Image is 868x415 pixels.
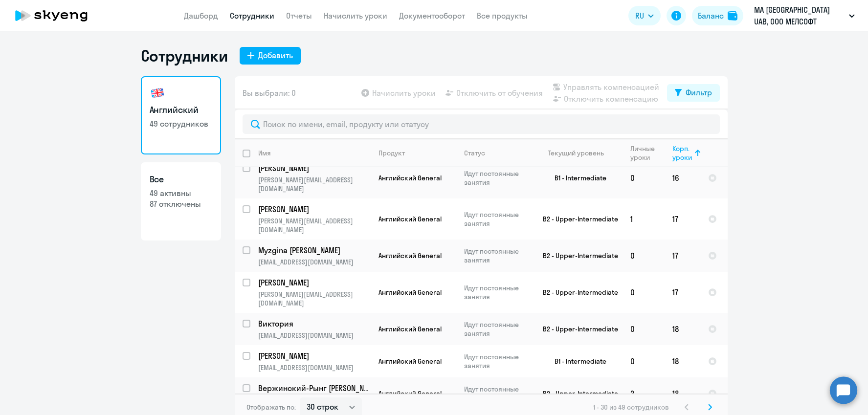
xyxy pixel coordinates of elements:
span: Вы выбрали: 0 [243,87,296,99]
div: Статус [464,149,485,157]
td: 16 [665,157,700,198]
a: Дашборд [184,11,218,21]
a: Сотрудники [230,11,274,21]
span: 1 - 30 из 49 сотрудников [593,403,669,412]
button: Добавить [240,47,301,65]
td: 18 [665,313,700,345]
td: B2 - Upper-Intermediate [532,272,623,313]
p: Идут постоянные занятия [464,210,531,228]
p: MA [GEOGRAPHIC_DATA] UAB, ООО МЕЛСОФТ [754,4,845,27]
button: Балансbalance [692,6,743,25]
p: [EMAIL_ADDRESS][DOMAIN_NAME] [258,331,370,340]
div: Корп. уроки [672,144,693,162]
button: Фильтр [667,84,720,102]
a: [PERSON_NAME] [258,204,370,215]
button: RU [628,6,661,25]
a: [PERSON_NAME] [258,277,370,288]
span: Английский General [378,251,442,260]
div: Корп. уроки [672,144,700,162]
span: RU [635,10,644,22]
img: balance [728,11,737,21]
td: 0 [623,313,665,345]
a: Виктория [258,318,370,329]
p: [PERSON_NAME] [258,163,369,174]
p: [PERSON_NAME][EMAIL_ADDRESS][DOMAIN_NAME] [258,290,370,307]
div: Продукт [378,149,405,157]
td: B1 - Intermediate [532,345,623,377]
td: B2 - Upper-Intermediate [532,313,623,345]
a: Все продукты [477,11,528,21]
div: Продукт [378,149,456,157]
td: B2 - Upper-Intermediate [532,240,623,272]
p: Виктория [258,318,369,329]
td: 18 [665,345,700,377]
div: Личные уроки [630,144,664,162]
span: Английский General [378,389,442,398]
h3: Все [150,173,212,186]
div: Фильтр [686,87,712,98]
a: Документооборот [399,11,465,21]
p: [PERSON_NAME] [258,277,369,288]
td: 2 [623,377,665,410]
p: [PERSON_NAME] [258,204,369,215]
img: english [150,85,165,101]
h3: Английский [150,104,212,116]
a: [PERSON_NAME] [258,350,370,361]
p: [PERSON_NAME][EMAIL_ADDRESS][DOMAIN_NAME] [258,175,370,193]
p: Идут постоянные занятия [464,247,531,264]
p: Идут постоянные занятия [464,320,531,338]
td: B1 - Intermediate [532,157,623,198]
td: 0 [623,240,665,272]
h1: Сотрудники [141,46,228,66]
p: [EMAIL_ADDRESS][DOMAIN_NAME] [258,363,370,372]
a: Все49 активны87 отключены [141,162,221,240]
td: 17 [665,198,700,240]
p: Myzgina [PERSON_NAME] [258,245,369,256]
p: 49 активны [150,188,212,198]
div: Текущий уровень [548,149,604,157]
a: Начислить уроки [324,11,387,21]
button: MA [GEOGRAPHIC_DATA] UAB, ООО МЕЛСОФТ [749,4,860,27]
span: Английский General [378,288,442,297]
td: B2 - Upper-Intermediate [532,377,623,410]
span: Английский General [378,357,442,366]
div: Имя [258,149,271,157]
td: 18 [665,377,700,410]
td: B2 - Upper-Intermediate [532,198,623,240]
a: Отчеты [286,11,312,21]
div: Личные уроки [630,144,658,162]
p: Идут постоянные занятия [464,169,531,187]
span: Отображать по: [246,403,296,412]
p: [PERSON_NAME][EMAIL_ADDRESS][DOMAIN_NAME] [258,217,370,234]
p: [PERSON_NAME] [258,350,369,361]
a: Английский49 сотрудников [141,76,221,154]
div: Добавить [258,49,293,61]
span: Английский General [378,325,442,333]
a: Myzgina [PERSON_NAME] [258,245,370,256]
a: Вержинский-Рынг [PERSON_NAME] [258,383,370,393]
span: Английский General [378,174,442,182]
td: 0 [623,272,665,313]
div: Баланс [698,10,724,22]
td: 1 [623,198,665,240]
div: Имя [258,149,370,157]
div: Статус [464,149,531,157]
p: [EMAIL_ADDRESS][DOMAIN_NAME] [258,258,370,266]
td: 17 [665,240,700,272]
td: 0 [623,157,665,198]
td: 0 [623,345,665,377]
p: Идут постоянные занятия [464,352,531,370]
p: Идут постоянные занятия [464,284,531,301]
span: Английский General [378,215,442,223]
p: 87 отключены [150,198,212,209]
p: 49 сотрудников [150,118,212,129]
div: Текущий уровень [539,149,622,157]
a: [PERSON_NAME] [258,163,370,174]
p: Вержинский-Рынг [PERSON_NAME] [258,383,369,393]
p: Идут постоянные занятия [464,385,531,402]
input: Поиск по имени, email, продукту или статусу [243,114,720,134]
td: 17 [665,272,700,313]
